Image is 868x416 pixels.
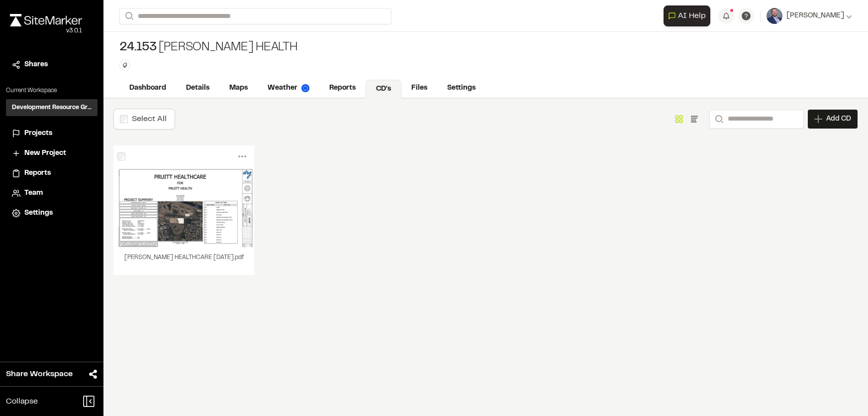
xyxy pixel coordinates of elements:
[767,8,782,24] img: User
[119,40,157,56] span: 24.153
[119,8,137,24] button: Search
[24,59,48,70] span: Shares
[664,5,714,26] div: Open AI Assistant
[12,103,92,112] h3: Development Resource Group
[12,128,92,139] a: Projects
[10,14,82,26] img: rebrand.png
[113,247,254,275] div: [PERSON_NAME] HEALTHCARE [DATE].pdf
[132,116,167,123] label: Select All
[24,208,53,219] span: Settings
[319,79,366,98] a: Reports
[24,188,43,199] span: Team
[12,59,92,70] a: Shares
[119,60,130,71] button: Edit Tags
[24,148,66,159] span: New Project
[119,79,176,98] a: Dashboard
[678,10,706,22] span: AI Help
[12,208,92,219] a: Settings
[6,368,73,380] span: Share Workspace
[219,79,258,98] a: Maps
[176,79,219,98] a: Details
[24,128,52,139] span: Projects
[366,80,401,99] a: CD's
[6,86,97,95] p: Current Workspace
[24,168,51,179] span: Reports
[258,79,319,98] a: Weather
[10,26,82,35] div: Oh geez...please don't...
[786,10,844,21] span: [PERSON_NAME]
[12,148,92,159] a: New Project
[664,5,710,26] button: Open AI Assistant
[401,79,437,98] a: Files
[12,188,92,199] a: Team
[437,79,485,98] a: Settings
[767,8,852,24] button: [PERSON_NAME]
[119,40,297,56] div: [PERSON_NAME] Health
[12,168,92,179] a: Reports
[826,114,851,124] span: Add CD
[301,84,309,92] img: precipai.png
[709,110,727,129] button: Search
[6,396,38,408] span: Collapse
